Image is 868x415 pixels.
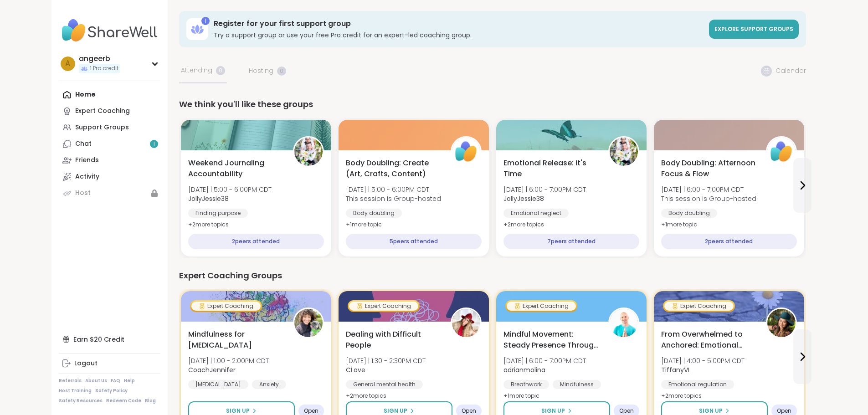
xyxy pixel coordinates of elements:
[75,123,129,132] div: Support Groups
[191,302,261,311] div: Expert Coaching
[503,194,544,203] b: JollyJessie38
[714,25,793,33] span: Explore support groups
[462,407,476,415] span: Open
[294,138,323,166] img: JollyJessie38
[294,309,323,337] img: CoachJennifer
[59,388,92,394] a: Host Training
[709,20,799,39] a: Explore support groups
[59,398,103,404] a: Safety Resources
[75,107,130,116] div: Expert Coaching
[95,388,128,394] a: Safety Policy
[214,31,704,40] h3: Try a support group or use your free Pro credit for an expert-led coaching group.
[85,378,107,384] a: About Us
[777,407,791,415] span: Open
[59,169,160,185] a: Activity
[661,365,691,374] b: TiffanyVL
[188,209,248,218] div: Finding purpose
[767,138,796,166] img: ShareWell
[188,158,283,179] span: Weekend Journaling Accountability
[503,380,549,389] div: Breathwork
[59,103,160,119] a: Expert Coaching
[346,234,482,249] div: 5 peers attended
[503,185,586,194] span: [DATE] | 6:00 - 7:00PM CDT
[65,58,70,70] span: a
[384,407,407,415] span: Sign Up
[59,355,160,372] a: Logout
[214,19,704,29] h3: Register for your first support group
[661,158,756,179] span: Body Doubling: Afternoon Focus & Flow
[503,158,598,179] span: Emotional Release: It's Time
[304,407,318,415] span: Open
[252,380,286,389] div: Anxiety
[349,302,418,311] div: Expert Coaching
[503,356,586,365] span: [DATE] | 6:00 - 7:00PM CDT
[59,331,160,348] div: Earn $20 Credit
[346,185,441,194] span: [DATE] | 5:00 - 6:00PM CDT
[619,407,634,415] span: Open
[661,234,797,249] div: 2 peers attended
[153,140,155,148] span: 1
[452,309,480,337] img: CLove
[188,329,283,351] span: Mindfulness for [MEDICAL_DATA]
[346,194,441,203] span: This session is Group-hosted
[346,356,426,365] span: [DATE] | 1:30 - 2:30PM CDT
[75,189,91,198] div: Host
[664,302,734,311] div: Expert Coaching
[503,209,569,218] div: Emotional neglect
[59,136,160,152] a: Chat1
[59,152,160,169] a: Friends
[179,98,806,111] div: We think you'll like these groups
[346,158,441,179] span: Body Doubling: Create (Art, Crafts, Content)
[188,365,236,374] b: CoachJennifer
[503,329,598,351] span: Mindful Movement: Steady Presence Through Yoga
[75,156,99,165] div: Friends
[503,365,545,374] b: adrianmolina
[661,380,734,389] div: Emotional regulation
[124,378,135,384] a: Help
[179,269,806,282] div: Expert Coaching Groups
[59,15,160,46] img: ShareWell Nav Logo
[188,194,229,203] b: JollyJessie38
[111,378,120,384] a: FAQ
[79,54,120,64] div: angeerb
[346,365,365,374] b: CLove
[188,356,269,365] span: [DATE] | 1:00 - 2:00PM CDT
[661,194,756,203] span: This session is Group-hosted
[59,185,160,201] a: Host
[661,185,756,194] span: [DATE] | 6:00 - 7:00PM CDT
[507,302,576,311] div: Expert Coaching
[74,359,98,368] div: Logout
[59,378,82,384] a: Referrals
[452,138,480,166] img: ShareWell
[75,172,99,181] div: Activity
[610,138,638,166] img: JollyJessie38
[188,185,272,194] span: [DATE] | 5:00 - 6:00PM CDT
[75,139,92,149] div: Chat
[346,380,423,389] div: General mental health
[188,234,324,249] div: 2 peers attended
[661,329,756,351] span: From Overwhelmed to Anchored: Emotional Regulation
[610,309,638,337] img: adrianmolina
[59,119,160,136] a: Support Groups
[661,356,745,365] span: [DATE] | 4:00 - 5:00PM CDT
[226,407,250,415] span: Sign Up
[503,234,639,249] div: 7 peers attended
[106,398,141,404] a: Redeem Code
[661,209,717,218] div: Body doubling
[346,329,441,351] span: Dealing with Difficult People
[553,380,601,389] div: Mindfulness
[767,309,796,337] img: TiffanyVL
[699,407,723,415] span: Sign Up
[346,209,402,218] div: Body doubling
[201,17,210,25] div: 1
[541,407,565,415] span: Sign Up
[90,65,118,72] span: 1 Pro credit
[145,398,156,404] a: Blog
[188,380,248,389] div: [MEDICAL_DATA]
